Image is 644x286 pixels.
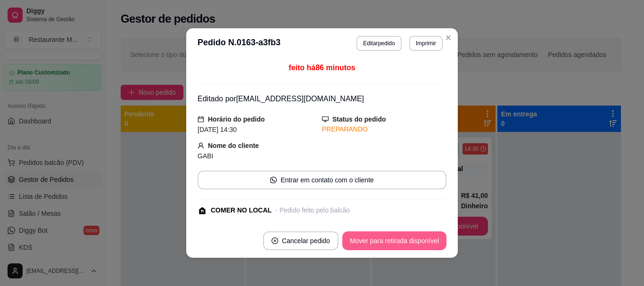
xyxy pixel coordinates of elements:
[322,124,446,134] div: PREPARANDO
[198,36,281,51] h3: Pedido N. 0163-a3fb3
[211,205,272,215] div: COMER NO LOCAL
[198,152,213,160] span: GABI
[208,142,259,149] strong: Nome do cliente
[332,115,386,123] strong: Status do pedido
[208,115,265,123] strong: Horário do pedido
[322,116,329,123] span: desktop
[342,231,446,250] button: Mover para retirada disponível
[198,126,237,133] span: [DATE] 14:30
[272,237,278,244] span: close-circle
[270,177,277,183] span: whats-app
[356,36,401,51] button: Editarpedido
[409,36,443,51] button: Imprimir
[275,205,350,215] div: - Pedido feito pelo balcão
[198,171,446,189] button: whats-appEntrar em contato com o cliente
[198,116,204,123] span: calendar
[441,30,456,45] button: Close
[198,142,204,149] span: user
[289,64,355,72] span: feito há 86 minutos
[198,95,364,103] span: Editado por [EMAIL_ADDRESS][DOMAIN_NAME]
[263,231,339,250] button: close-circleCancelar pedido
